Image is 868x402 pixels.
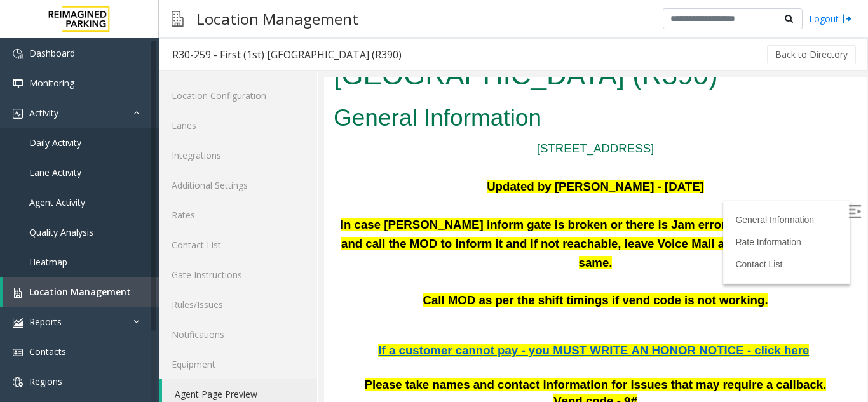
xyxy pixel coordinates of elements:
a: Contact List [411,182,458,192]
a: [STREET_ADDRESS] [213,64,330,77]
span: Daily Activity [29,137,81,149]
button: Back to Directory [767,45,856,64]
img: 'icon' [13,288,23,298]
a: Lanes [159,111,317,140]
a: Additional Settings [159,170,317,200]
h2: General Information [10,24,533,57]
a: Location Management [3,277,159,307]
span: Quality Analysis [29,226,93,238]
img: 'icon' [13,377,23,387]
span: Agent Activity [29,196,85,208]
a: If a customer cannot pay - you MUST WRITE AN HONOR NOTICE - click here [54,268,485,279]
span: Dashboard [29,47,75,59]
h3: Location Management [190,3,365,34]
a: Rules/Issues [159,290,317,319]
a: Integrations [159,140,317,170]
span: Activity [29,107,58,119]
a: Gate Instructions [159,260,317,290]
span: Location Management [29,286,131,298]
span: Please take names and contact information for issues that may require a callback. [41,300,503,314]
font: Updated by [PERSON_NAME] - [DATE] [163,102,380,116]
img: 'icon' [13,318,23,328]
a: Notifications [159,319,317,349]
span: Regions [29,375,62,387]
b: Call MOD as per the shift timings if vend code is not working. [98,216,444,229]
a: General Information [411,137,490,147]
span: Lane Activity [29,166,81,178]
img: Open/Close Sidebar Menu [524,128,537,140]
img: 'icon' [13,49,23,59]
img: logout [842,12,852,25]
a: Equipment [159,349,317,379]
img: 'icon' [13,347,23,358]
a: Logout [809,12,852,25]
span: Heatmap [29,256,67,268]
span: Vend code - 9# [229,317,313,330]
img: 'icon' [13,79,23,89]
a: Contact List [159,230,317,260]
span: Reports [29,316,62,328]
div: R30-259 - First (1st) [GEOGRAPHIC_DATA] (R390) [172,46,402,63]
b: In case [PERSON_NAME] inform gate is broken or there is Jam error follow the agent page and call ... [17,140,526,192]
span: If a customer cannot pay - you MUST WRITE AN HONOR NOTICE - click here [54,266,485,279]
a: Rates [159,200,317,230]
img: 'icon' [13,109,23,119]
span: Monitoring [29,77,74,89]
a: Location Configuration [159,81,317,111]
span: Contacts [29,345,66,358]
a: Rate Information [411,159,477,170]
img: pageIcon [172,3,184,34]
